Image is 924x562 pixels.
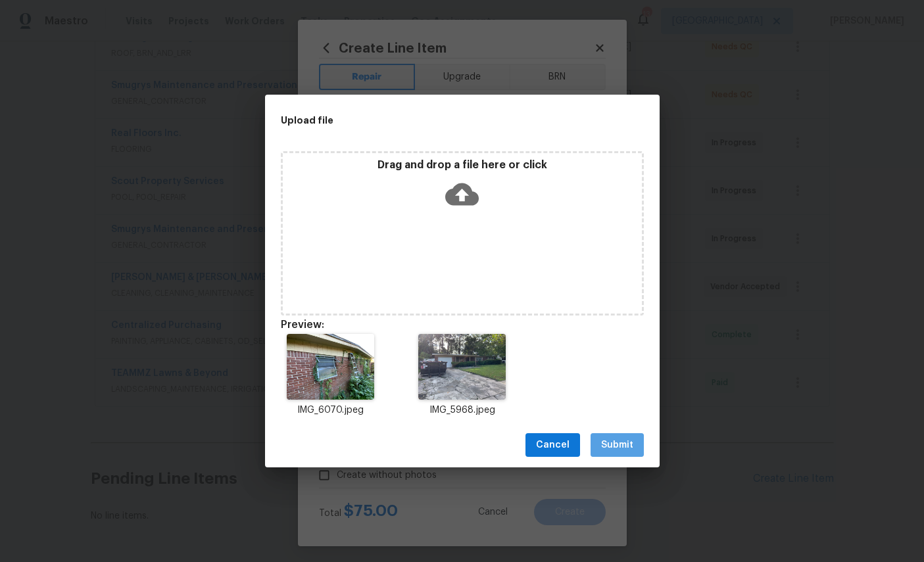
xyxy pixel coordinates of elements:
[281,404,381,417] p: IMG_6070.jpeg
[591,433,644,457] button: Submit
[281,113,585,128] h2: Upload file
[601,437,633,454] span: Submit
[412,404,512,417] p: IMG_5968.jpeg
[525,433,580,457] button: Cancel
[287,334,374,400] img: 2Q==
[536,437,570,454] span: Cancel
[418,334,506,400] img: 2Q==
[283,158,642,172] p: Drag and drop a file here or click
